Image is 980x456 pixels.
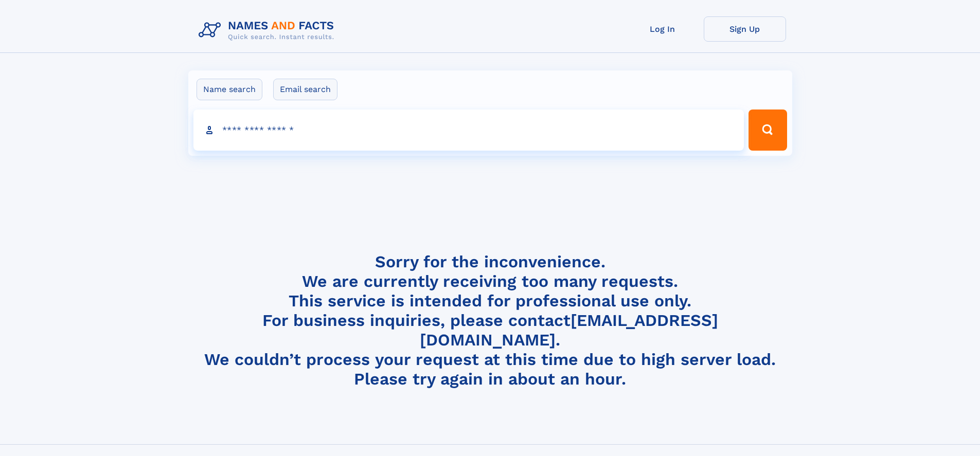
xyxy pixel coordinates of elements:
[749,110,787,151] button: Search Button
[420,311,718,350] a: [EMAIL_ADDRESS][DOMAIN_NAME]
[197,79,262,100] label: Name search
[193,110,744,151] input: search input
[704,16,786,42] a: Sign Up
[194,252,786,389] h4: Sorry for the inconvenience. We are currently receiving too many requests. This service is intend...
[273,79,337,100] label: Email search
[194,16,343,44] img: Logo Names and Facts
[621,16,704,42] a: Log In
